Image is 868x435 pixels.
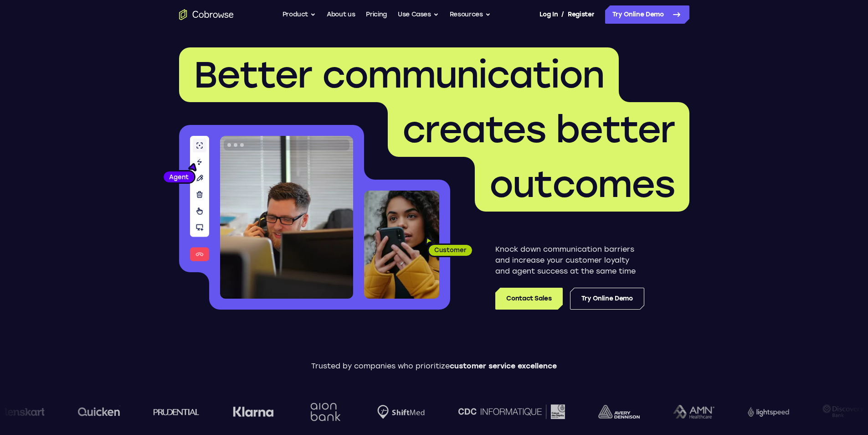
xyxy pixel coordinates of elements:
img: A customer support agent talking on the phone [220,136,353,299]
a: Try Online Demo [605,5,689,24]
span: creates better [402,108,675,151]
img: Klarna [231,406,272,417]
img: CDC Informatique [457,404,563,419]
a: Contact Sales [495,288,562,310]
span: customer service excellence [450,362,557,370]
a: Log In [539,5,558,24]
img: Shiftmed [376,405,423,419]
a: Register [568,5,594,24]
a: Try Online Demo [570,288,644,310]
a: About us [327,5,355,24]
span: outcomes [489,162,675,206]
img: A customer holding their phone [364,191,439,299]
button: Use Cases [398,5,439,24]
span: Better communication [194,53,604,97]
img: avery-dennison [597,405,638,419]
img: Lightspeed [746,407,788,416]
button: Product [282,5,316,24]
p: Knock down communication barriers and increase your customer loyalty and agent success at the sam... [495,244,644,277]
a: Go to the home page [179,9,234,20]
a: Pricing [366,5,387,24]
span: / [561,9,564,20]
img: prudential [152,408,198,415]
button: Resources [450,5,491,24]
img: AMN Healthcare [672,405,713,419]
img: Aion Bank [306,394,343,430]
